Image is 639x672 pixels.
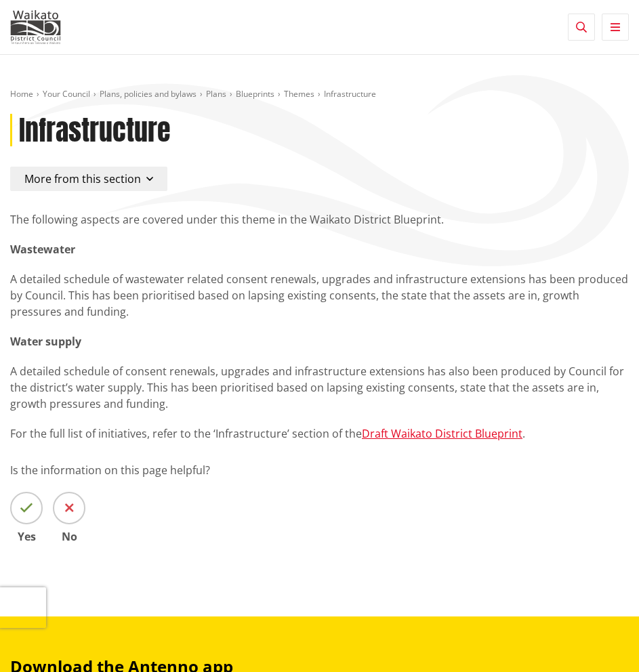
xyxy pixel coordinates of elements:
[10,271,629,320] p: A detailed schedule of wastewater related consent renewals, upgrades and infrastructure extension...
[10,334,81,349] strong: Water supply
[53,531,85,542] span: No
[100,88,197,100] a: Plans, policies and bylaws
[19,114,171,146] h1: Infrastructure
[324,88,376,100] span: Infrastructure
[10,167,167,191] button: More from this section
[10,89,629,100] nav: breadcrumb
[10,363,629,412] p: A detailed schedule of consent renewals, upgrades and infrastructure extensions has also been pro...
[10,211,629,228] p: The following aspects are covered under this theme in the Waikato District Blueprint.
[10,531,43,542] span: Yes
[284,88,314,100] a: Themes
[206,88,226,100] a: Plans
[10,242,75,257] strong: Wastewater
[10,10,61,44] img: Waikato District Council - Te Kaunihera aa Takiwaa o Waikato
[236,88,274,100] a: Blueprints
[43,88,90,100] a: Your Council
[24,171,141,186] span: More from this section
[10,462,629,478] p: Is the information on this page helpful?
[10,425,629,442] p: For the full list of initiatives, refer to the ‘Infrastructure’ section of the .
[10,88,33,100] a: Home
[362,426,522,441] a: Draft Waikato District Blueprint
